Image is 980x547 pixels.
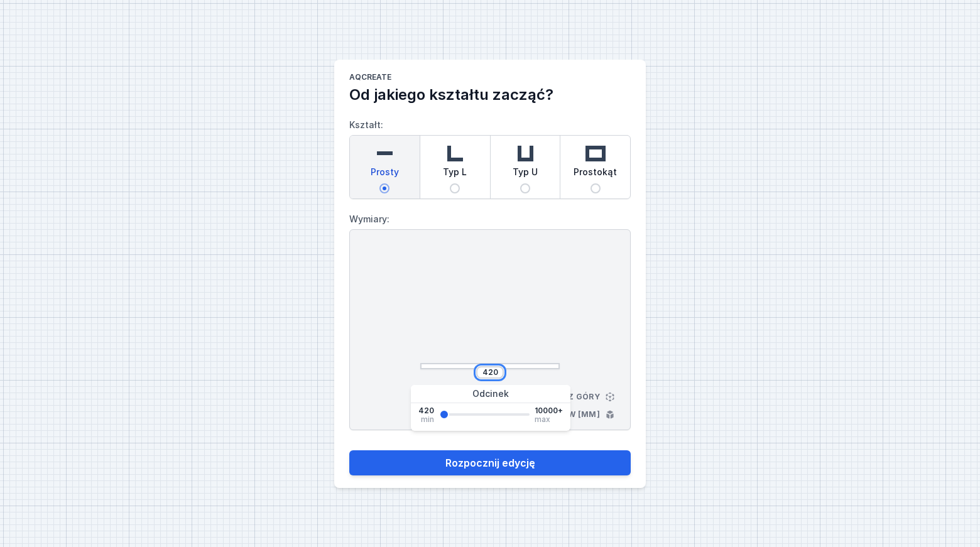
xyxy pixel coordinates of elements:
input: Typ L [450,183,460,193]
input: Prosty [379,183,389,193]
img: u-shaped.svg [513,141,538,166]
span: Prostokąt [574,166,617,183]
label: Kształt: [349,115,631,199]
span: Typ U [513,166,538,183]
input: Prostokąt [591,183,601,193]
label: Wymiary: [349,209,631,229]
input: Typ U [520,183,530,193]
h2: Od jakiego kształtu zacząć? [349,85,631,105]
input: Wymiar [mm] [480,367,500,377]
span: 420 [418,406,434,416]
span: Prosty [371,166,399,183]
img: l-shaped.svg [442,141,467,166]
h1: AQcreate [349,72,631,85]
span: Typ L [443,166,467,183]
span: max [535,416,550,423]
span: 10000+ [535,406,563,416]
span: min [421,416,434,423]
button: Rozpocznij edycję [349,450,631,475]
div: Odcinek [411,385,570,403]
img: straight.svg [372,141,397,166]
img: rectangle.svg [583,141,608,166]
